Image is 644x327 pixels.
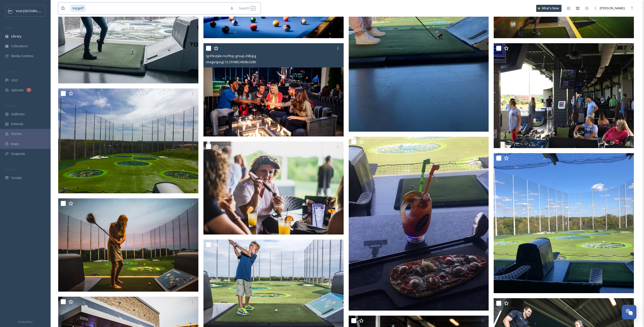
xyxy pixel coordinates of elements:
button: Open Chat [622,305,636,319]
span: image/jpeg | 12.29 MB | 4928 x 3280 [206,60,256,64]
a: [PERSON_NAME] [591,3,627,13]
span: [PERSON_NAME] [600,6,625,10]
span: Embeds [11,122,24,126]
a: What's New [536,5,562,12]
span: COLLECT [5,70,16,74]
span: MEDIA [5,26,14,30]
img: topgolf_kc-389.jpg [58,198,198,292]
span: UGC [11,78,18,83]
img: sedwardskc-topgolf1.jpg [349,137,489,311]
a: Privacy Policy [18,318,33,324]
span: Uploads [11,88,24,92]
span: Galleries [11,112,25,116]
img: topgolf_kc-354.jpg [203,142,344,235]
img: Yearround Fun at Topgolf.JPG [494,43,634,148]
img: FullSizeRender.jpg [58,88,198,194]
img: c3es6xdrejuflcaqpovn.png [8,8,13,13]
span: Maps [11,142,19,146]
span: Privacy Policy [18,320,33,323]
span: Collections [11,44,28,49]
span: WIDGETS [5,104,17,108]
span: Library [11,34,21,39]
span: Stories [11,131,22,136]
span: Socials [11,175,22,180]
span: tg-lifestyle-rooftop-group-268.jpg [206,54,256,58]
div: 1 [26,88,31,92]
span: Visit [GEOGRAPHIC_DATA] [16,8,55,13]
img: tg-lifestyle-rooftop-group-268.jpg [203,43,344,136]
span: SOCIALS [5,168,15,171]
span: Media Centres [11,54,33,58]
span: SnapLink [11,151,25,156]
span: topgolf [70,5,86,12]
img: Sedwardskc-Topgolf3.JPG [494,153,634,293]
div: Search [236,3,258,13]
